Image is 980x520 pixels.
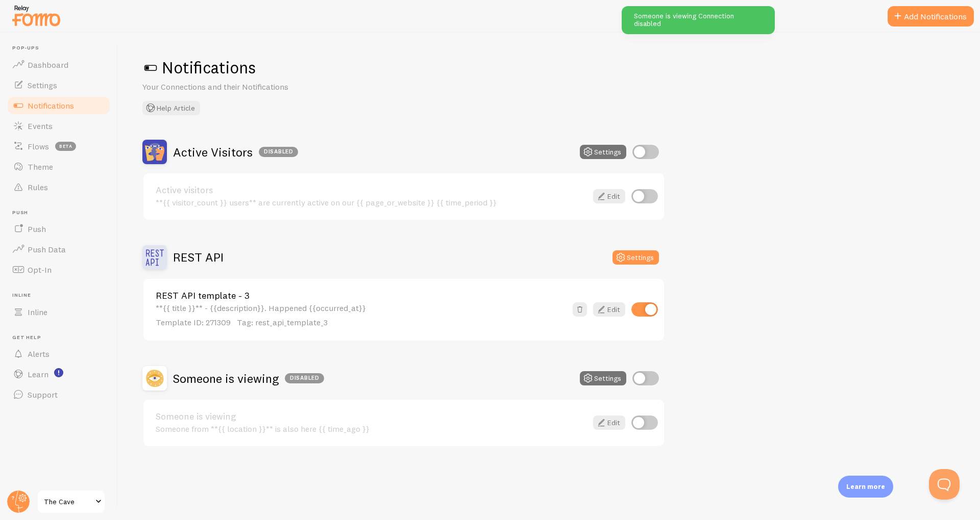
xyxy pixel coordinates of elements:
[28,369,48,379] span: Learn
[54,368,63,377] svg: <p>Watch New Feature Tutorials!</p>
[6,136,111,157] a: Flows beta
[285,373,324,383] div: Disabled
[593,415,625,430] a: Edit
[156,317,231,327] span: Template ID: 271309
[28,60,68,70] span: Dashboard
[142,245,167,270] img: REST API
[28,121,53,131] span: Events
[55,142,76,151] span: beta
[173,249,224,265] h2: REST API
[11,3,62,29] img: fomo-relay-logo-orange.svg
[580,145,626,159] button: Settings
[28,141,49,151] span: Flows
[28,80,57,90] span: Settings
[44,496,92,508] span: The Cave
[173,371,324,386] h2: Someone is viewing
[156,186,587,195] a: Active visitors
[173,144,298,160] h2: Active Visitors
[156,424,587,433] div: Someone from **{{ location }}** is also here {{ time_ago }}
[28,265,52,275] span: Opt-In
[6,219,111,239] a: Push
[156,198,587,207] div: **{{ visitor_count }} users** are currently active on our {{ page_or_website }} {{ time_period }}
[6,95,111,116] a: Notifications
[593,302,625,317] a: Edit
[37,489,106,514] a: The Cave
[929,469,960,500] iframe: Help Scout Beacon - Open
[6,116,111,136] a: Events
[580,371,626,385] button: Settings
[156,303,567,328] div: **{{ title }}** - {{description}}. Happened {{occurred_at}}
[12,45,111,51] span: Pop-ups
[28,349,50,359] span: Alerts
[28,389,58,400] span: Support
[6,239,111,259] a: Push Data
[142,101,200,115] button: Help Article
[28,182,48,192] span: Rules
[28,100,74,111] span: Notifications
[6,55,111,75] a: Dashboard
[846,482,885,491] p: Learn more
[838,476,893,498] div: Learn more
[259,147,298,157] div: Disabled
[28,224,46,234] span: Push
[12,334,111,341] span: Get Help
[28,307,47,317] span: Inline
[6,259,111,280] a: Opt-In
[156,412,587,421] a: Someone is viewing
[12,292,111,299] span: Inline
[156,291,567,300] a: REST API template - 3
[142,81,387,93] p: Your Connections and their Notifications
[28,244,66,254] span: Push Data
[28,162,53,172] span: Theme
[6,75,111,95] a: Settings
[593,189,625,203] a: Edit
[142,57,955,78] h1: Notifications
[237,317,328,327] span: Tag: rest_api_template_3
[622,6,775,34] div: Someone is viewing Connection disabled
[6,384,111,405] a: Support
[142,366,167,391] img: Someone is viewing
[6,344,111,364] a: Alerts
[12,210,111,216] span: Push
[6,177,111,197] a: Rules
[6,302,111,322] a: Inline
[6,157,111,177] a: Theme
[612,250,659,265] button: Settings
[142,140,167,164] img: Active Visitors
[6,364,111,384] a: Learn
